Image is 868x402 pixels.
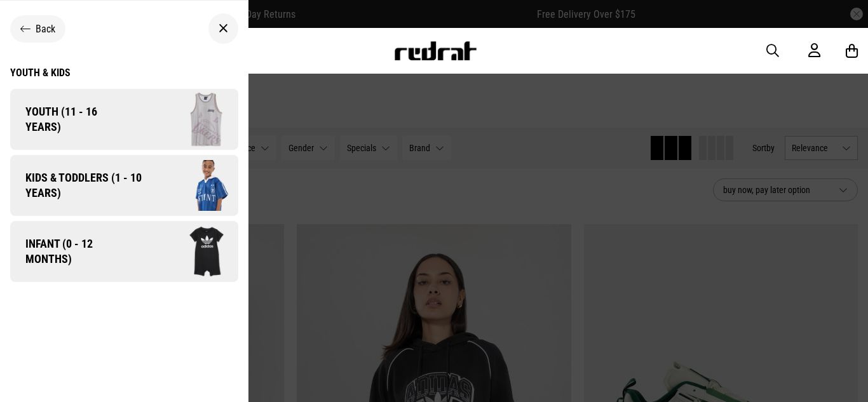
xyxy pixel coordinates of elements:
span: Kids & Toddlers (1 - 10 years) [10,170,148,201]
img: Company [130,90,238,150]
a: Kids & Toddlers (1 - 10 years) Company [10,155,238,216]
span: Back [36,23,55,35]
span: Youth (11 - 16 years) [10,104,130,135]
img: Company [133,222,238,281]
a: Youth (11 - 16 years) Company [10,89,238,150]
img: Company [148,160,238,210]
button: Open LiveChat chat widget [10,5,48,43]
span: Infant (0 - 12 months) [10,236,133,267]
a: Youth & Kids [10,67,238,79]
a: Infant (0 - 12 months) Company [10,221,238,282]
img: Redrat logo [393,41,477,60]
